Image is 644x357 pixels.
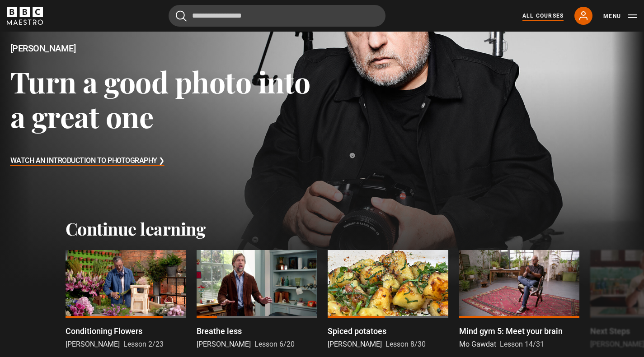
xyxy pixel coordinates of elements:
[385,340,426,348] span: Lesson 8/30
[254,340,295,348] span: Lesson 6/20
[66,325,142,337] p: Conditioning Flowers
[500,340,544,348] span: Lesson 14/31
[7,7,43,25] svg: BBC Maestro
[590,325,630,337] p: Next Steps
[603,12,637,21] button: Toggle navigation
[328,250,448,350] a: Spiced potatoes [PERSON_NAME] Lesson 8/30
[176,10,187,22] button: Submit the search query
[459,325,563,337] p: Mind gym 5: Meet your brain
[197,325,242,337] p: Breathe less
[66,218,579,239] h2: Continue learning
[66,250,186,350] a: Conditioning Flowers [PERSON_NAME] Lesson 2/23
[66,340,120,348] span: [PERSON_NAME]
[459,250,579,350] a: Mind gym 5: Meet your brain Mo Gawdat Lesson 14/31
[123,340,164,348] span: Lesson 2/23
[328,340,382,348] span: [PERSON_NAME]
[10,43,322,54] h2: [PERSON_NAME]
[169,5,385,27] input: Search
[197,250,317,350] a: Breathe less [PERSON_NAME] Lesson 6/20
[10,154,165,168] h3: Watch An Introduction to Photography ❯
[459,340,496,348] span: Mo Gawdat
[10,64,322,134] h3: Turn a good photo into a great one
[522,12,564,20] a: All Courses
[328,325,386,337] p: Spiced potatoes
[197,340,251,348] span: [PERSON_NAME]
